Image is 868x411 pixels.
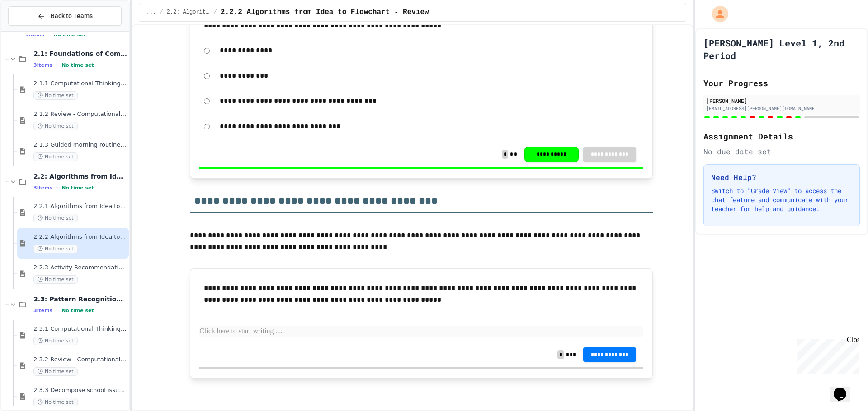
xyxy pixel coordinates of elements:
[33,356,127,364] span: 2.3.2 Review - Computational Thinking - Your Problem-Solving Toolkit
[703,130,860,143] h2: Assignment Details
[61,62,94,68] span: No time set
[214,9,217,16] span: /
[146,9,156,16] span: ...
[33,111,127,118] span: 2.1.2 Review - Computational Thinking and Problem Solving
[703,37,860,62] h1: [PERSON_NAME] Level 1, 2nd Period
[703,4,731,24] div: My Account
[33,62,52,68] span: 3 items
[33,185,52,191] span: 3 items
[33,152,78,161] span: No time set
[711,172,852,183] h3: Need Help?
[703,146,860,157] div: No due date set
[33,264,127,272] span: 2.2.3 Activity Recommendation Algorithm
[33,245,78,253] span: No time set
[711,186,852,213] p: Switch to "Grade View" to access the chat feature and communicate with your teacher for help and ...
[33,214,78,222] span: No time set
[33,172,127,180] span: 2.2: Algorithms from Idea to Flowchart
[793,336,859,374] iframe: chat widget
[33,233,127,241] span: 2.2.2 Algorithms from Idea to Flowchart - Review
[33,203,127,210] span: 2.2.1 Algorithms from Idea to Flowchart
[56,61,58,69] span: •
[33,325,127,333] span: 2.3.1 Computational Thinking - Your Problem-Solving Toolkit
[33,398,78,406] span: No time set
[706,97,857,105] div: [PERSON_NAME]
[33,91,78,100] span: No time set
[33,50,127,58] span: 2.1: Foundations of Computational Thinking
[33,387,127,394] span: 2.3.3 Decompose school issue using CT
[33,367,78,376] span: No time set
[160,9,163,16] span: /
[56,307,58,314] span: •
[703,77,860,89] h2: Your Progress
[33,337,78,345] span: No time set
[33,308,52,314] span: 3 items
[8,6,122,26] button: Back to Teams
[33,141,127,149] span: 2.1.3 Guided morning routine flowchart
[61,185,94,191] span: No time set
[33,80,127,88] span: 2.1.1 Computational Thinking and Problem Solving
[4,4,62,57] div: Chat with us now!Close
[33,275,78,284] span: No time set
[51,11,93,21] span: Back to Teams
[167,9,210,16] span: 2.2: Algorithms from Idea to Flowchart
[221,7,429,18] span: 2.2.2 Algorithms from Idea to Flowchart - Review
[61,308,94,314] span: No time set
[33,122,78,130] span: No time set
[706,105,857,112] div: [EMAIL_ADDRESS][PERSON_NAME][DOMAIN_NAME]
[56,184,58,191] span: •
[830,375,859,402] iframe: chat widget
[33,295,127,303] span: 2.3: Pattern Recognition & Decomposition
